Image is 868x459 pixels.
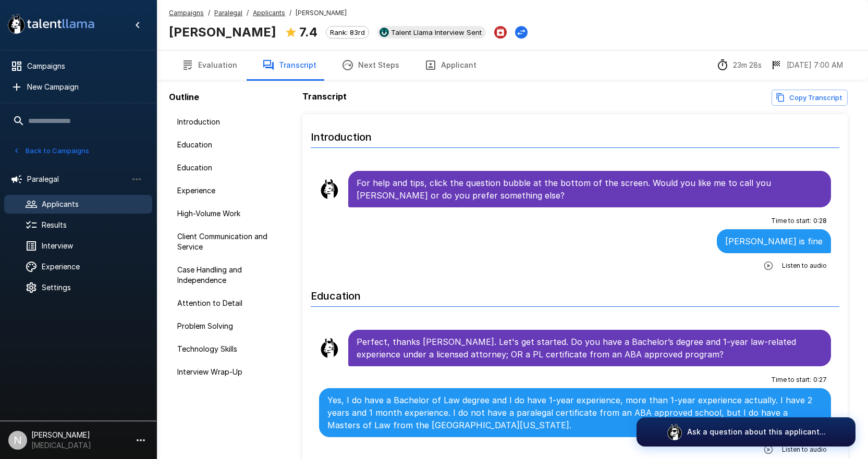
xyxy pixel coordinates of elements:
b: 7.4 [299,24,317,40]
div: Case Handling and Independence [169,260,290,290]
h6: Introduction [311,120,839,148]
div: Education [169,158,290,177]
div: Introduction [169,113,290,131]
div: Client Communication and Service [169,227,290,256]
p: Ask a question about this applicant... [687,427,826,437]
b: Outline [169,92,199,102]
p: Yes, I do have a Bachelor of Law degree and I do have 1-year experience, more than 1-year experie... [327,394,823,431]
span: Attention to Detail [177,298,282,308]
span: Listen to audio [782,444,827,455]
span: 0 : 27 [813,375,827,385]
p: [DATE] 7:00 AM [787,60,843,70]
u: Campaigns [169,9,204,17]
button: Archive Applicant [494,26,507,39]
p: Perfect, thanks [PERSON_NAME]. Let's get started. Do you have a Bachelor’s degree and 1-year law-... [357,336,823,361]
div: Technology Skills [169,340,290,358]
span: Introduction [177,117,282,127]
span: Experience [177,185,282,196]
span: Interview Wrap-Up [177,367,282,377]
h6: Education [311,279,839,307]
span: Time to start : [771,375,811,385]
div: The time between starting and completing the interview [716,59,762,71]
span: Rank: 83rd [326,28,369,36]
span: High-Volume Work [177,208,282,219]
span: Case Handling and Independence [177,265,282,286]
img: logo_glasses@2x.png [666,424,683,440]
b: [PERSON_NAME] [169,24,276,40]
span: / [289,8,291,18]
div: Experience [169,181,290,200]
span: Education [177,163,282,173]
u: Applicants [253,9,285,17]
button: Change Stage [515,26,528,39]
p: [PERSON_NAME] is fine [725,235,823,247]
span: Client Communication and Service [177,231,282,252]
u: Paralegal [214,9,242,17]
p: 23m 28s [733,60,762,70]
img: llama_clean.png [319,338,340,358]
button: Copy transcript [772,90,848,106]
b: Transcript [302,91,347,102]
button: Transcript [250,51,329,80]
button: Ask a question about this applicant... [637,417,855,446]
div: View profile in UKG [377,26,486,39]
div: Interview Wrap-Up [169,363,290,381]
span: Technology Skills [177,344,282,354]
div: Attention to Detail [169,294,290,313]
div: Education [169,135,290,154]
img: llama_clean.png [319,179,340,200]
span: Problem Solving [177,321,282,331]
span: / [247,8,249,18]
div: Problem Solving [169,317,290,336]
p: For help and tips, click the question bubble at the bottom of the screen. Would you like me to ca... [357,177,823,202]
span: [PERSON_NAME] [296,8,347,18]
div: The date and time when the interview was completed [770,59,843,71]
span: Talent Llama Interview Sent [387,28,486,36]
span: / [208,8,210,18]
button: Evaluation [169,51,250,80]
span: Time to start : [771,216,811,226]
img: ukg_logo.jpeg [380,28,389,37]
button: Applicant [412,51,489,80]
span: Education [177,140,282,150]
div: High-Volume Work [169,204,290,223]
span: 0 : 28 [813,216,827,226]
span: Listen to audio [782,260,827,271]
button: Next Steps [329,51,412,80]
